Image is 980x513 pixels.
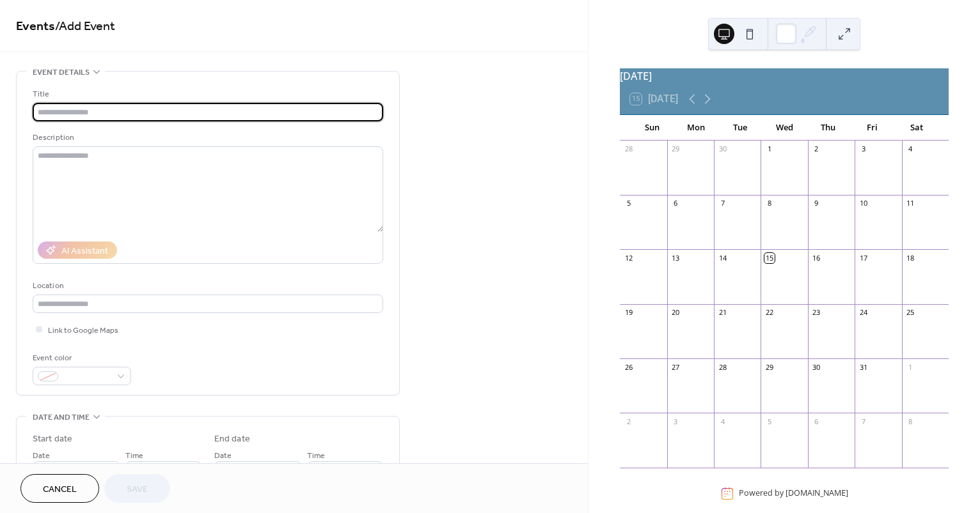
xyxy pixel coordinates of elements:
[674,115,718,141] div: Mon
[764,253,774,263] div: 15
[858,199,868,208] div: 10
[718,362,727,372] div: 28
[671,308,681,318] div: 20
[624,417,633,426] div: 2
[624,199,633,208] div: 5
[620,68,949,84] div: [DATE]
[786,488,848,499] a: [DOMAIN_NAME]
[33,131,381,144] div: Description
[33,411,90,424] span: Date and time
[33,279,381,293] div: Location
[812,253,821,263] div: 16
[812,144,821,154] div: 2
[906,199,915,208] div: 11
[33,449,50,463] span: Date
[763,115,807,141] div: Wed
[55,14,115,39] span: / Add Event
[671,199,681,208] div: 6
[624,362,633,372] div: 26
[850,115,894,141] div: Fri
[671,362,681,372] div: 27
[764,199,774,208] div: 8
[718,144,727,154] div: 30
[858,144,868,154] div: 3
[718,253,727,263] div: 14
[812,308,821,318] div: 23
[764,308,774,318] div: 22
[718,417,727,426] div: 4
[858,362,868,372] div: 31
[764,362,774,372] div: 29
[858,253,868,263] div: 17
[671,253,681,263] div: 13
[16,14,55,39] a: Events
[858,417,868,426] div: 7
[906,308,915,318] div: 25
[624,144,633,154] div: 28
[906,253,915,263] div: 18
[624,253,633,263] div: 12
[33,88,381,101] div: Title
[812,417,821,426] div: 6
[48,324,118,337] span: Link to Google Maps
[671,144,681,154] div: 29
[807,115,851,141] div: Thu
[812,199,821,208] div: 9
[764,417,774,426] div: 5
[718,199,727,208] div: 7
[624,308,633,318] div: 19
[33,351,129,365] div: Event color
[906,362,915,372] div: 1
[43,483,77,496] span: Cancel
[906,144,915,154] div: 4
[20,474,99,503] button: Cancel
[764,144,774,154] div: 1
[307,449,325,463] span: Time
[671,417,681,426] div: 3
[858,308,868,318] div: 24
[812,362,821,372] div: 30
[630,115,674,141] div: Sun
[33,433,72,446] div: Start date
[718,115,763,141] div: Tue
[739,488,848,499] div: Powered by
[125,449,143,463] span: Time
[718,308,727,318] div: 21
[214,433,250,446] div: End date
[214,449,232,463] span: Date
[894,115,938,141] div: Sat
[906,417,915,426] div: 8
[33,66,90,79] span: Event details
